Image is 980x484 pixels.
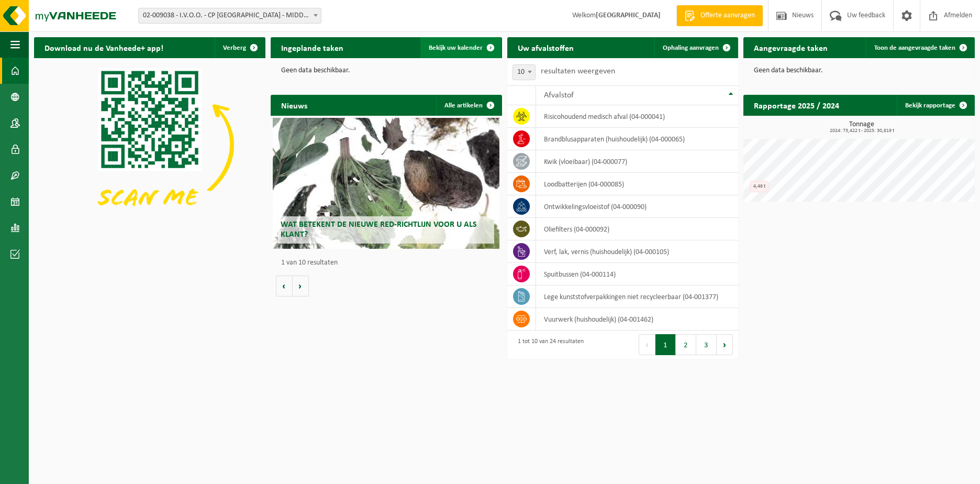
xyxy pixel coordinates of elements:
h2: Uw afvalstoffen [507,37,584,58]
td: Lege kunststofverpakkingen niet recycleerbaar (04-001377) [536,285,738,308]
button: Next [717,334,733,355]
h3: Tonnage [749,121,975,134]
span: 02-009038 - I.V.O.O. - CP MIDDELKERKE - MIDDELKERKE [138,8,321,24]
td: ontwikkelingsvloeistof (04-000090) [536,195,738,218]
td: vuurwerk (huishoudelijk) (04-001462) [536,308,738,331]
span: Toon de aangevraagde taken [874,45,955,51]
span: 10 [513,65,535,80]
img: Download de VHEPlus App [34,58,265,232]
button: 2 [676,334,696,355]
span: 10 [513,64,536,80]
button: 3 [696,334,717,355]
span: 2024: 73,422 t - 2025: 30,819 t [749,128,975,134]
h2: Nieuws [271,95,318,115]
h2: Download nu de Vanheede+ app! [34,37,174,58]
span: 02-009038 - I.V.O.O. - CP MIDDELKERKE - MIDDELKERKE [139,8,321,23]
p: Geen data beschikbaar. [754,67,964,74]
a: Wat betekent de nieuwe RED-richtlijn voor u als klant? [273,118,499,249]
button: 1 [655,334,676,355]
td: loodbatterijen (04-000085) [536,173,738,195]
span: Ophaling aanvragen [663,45,719,51]
button: Vorige [276,276,293,296]
button: Volgende [293,276,309,296]
div: 4,46 t [750,181,769,192]
h2: Aangevraagde taken [743,37,838,58]
span: Afvalstof [544,91,574,100]
span: Bekijk uw kalender [429,45,483,51]
a: Toon de aangevraagde taken [866,37,974,58]
strong: [GEOGRAPHIC_DATA] [596,12,661,19]
td: verf, lak, vernis (huishoudelijk) (04-000105) [536,240,738,263]
span: Wat betekent de nieuwe RED-richtlijn voor u als klant? [281,221,477,239]
p: 1 van 10 resultaten [281,259,497,267]
button: Verberg [215,37,264,58]
td: oliefilters (04-000092) [536,218,738,240]
button: Previous [639,334,655,355]
a: Alle artikelen [436,95,501,116]
td: brandblusapparaten (huishoudelijk) (04-000065) [536,128,738,150]
a: Offerte aanvragen [676,5,763,26]
td: spuitbussen (04-000114) [536,263,738,285]
label: resultaten weergeven [541,67,615,75]
a: Bekijk rapportage [897,95,974,116]
a: Bekijk uw kalender [420,37,501,58]
h2: Rapportage 2025 / 2024 [743,95,850,115]
td: kwik (vloeibaar) (04-000077) [536,150,738,173]
div: 1 tot 10 van 24 resultaten [513,333,584,356]
h2: Ingeplande taken [271,37,354,58]
span: Verberg [223,45,246,51]
td: risicohoudend medisch afval (04-000041) [536,105,738,128]
p: Geen data beschikbaar. [281,67,492,74]
span: Offerte aanvragen [698,10,758,21]
a: Ophaling aanvragen [654,37,737,58]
